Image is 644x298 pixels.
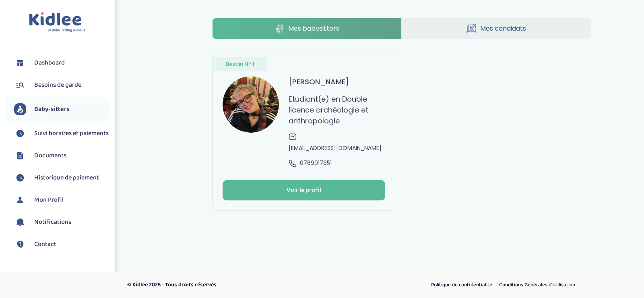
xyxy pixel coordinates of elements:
[213,52,395,210] a: Besoin N° 1 avatar [PERSON_NAME] Etudiant(e) en Double licence archéologie et anthropologie [EMAI...
[14,216,26,228] img: notification.svg
[496,280,578,290] a: Conditions Générales d’Utilisation
[428,280,495,290] a: Politique de confidentialité
[289,94,385,126] p: Etudiant(e) en Double licence archéologie et anthropologie
[14,216,109,228] a: Notifications
[14,238,26,250] img: contact.svg
[34,217,71,227] span: Notifications
[34,240,56,249] span: Contact
[223,180,385,200] button: Voir le profil
[213,18,402,39] a: Mes babysitters
[34,129,109,138] span: Suivi horaires et paiements
[14,57,109,69] a: Dashboard
[34,195,64,205] span: Mon Profil
[14,194,26,206] img: profil.svg
[289,144,382,152] span: [EMAIL_ADDRESS][DOMAIN_NAME]
[34,173,99,183] span: Historique de paiement
[289,76,349,87] h3: [PERSON_NAME]
[223,76,279,133] img: avatar
[34,80,81,90] span: Besoins de garde
[288,23,339,33] span: Mes babysitters
[14,79,109,91] a: Besoins de garde
[29,12,86,33] img: logo.svg
[34,104,70,114] span: Baby-sitters
[14,79,26,91] img: besoin.svg
[480,23,526,33] span: Mes candidats
[34,151,66,160] span: Documents
[226,60,254,68] span: Besoin N° 1
[34,58,65,68] span: Dashboard
[14,127,109,140] a: Suivi horaires et paiements
[14,127,26,140] img: suivihoraire.svg
[14,103,26,115] img: babysitters.svg
[402,18,591,39] a: Mes candidats
[127,281,356,289] p: © Kidlee 2025 - Tous droits réservés.
[14,150,109,162] a: Documents
[287,186,321,195] div: Voir le profil
[14,150,26,162] img: documents.svg
[14,238,109,250] a: Contact
[14,194,109,206] a: Mon Profil
[14,103,109,115] a: Baby-sitters
[14,172,26,184] img: suivihoraire.svg
[14,57,26,69] img: dashboard.svg
[14,172,109,184] a: Historique de paiement
[300,159,332,167] span: 0769017851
